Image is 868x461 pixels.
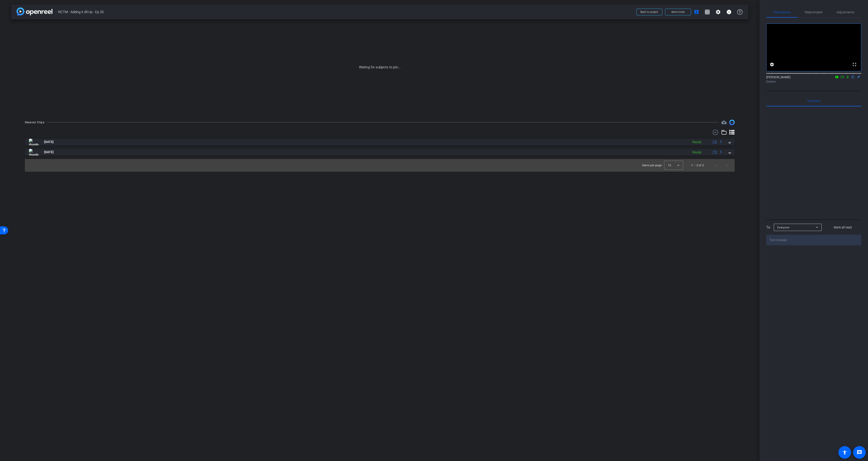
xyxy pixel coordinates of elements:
mat-icon: message [857,450,862,455]
img: thumb-nail [29,139,39,145]
mat-icon: settings [769,62,775,67]
div: 1 – 2 of 2 [691,163,704,168]
img: thumb-nail [29,149,39,156]
mat-expansion-panel-header: thumb-nail[DATE]Ready1 [25,149,735,156]
span: 1 [720,150,722,154]
mat-icon: cloud_upload [721,120,727,125]
span: Everyone [777,226,789,229]
span: [DATE] [44,150,54,154]
button: Previous page [711,160,722,171]
mat-icon: fullscreen [852,62,857,67]
span: 1 [720,140,722,144]
div: Waiting for subjects to join... [11,19,748,115]
mat-icon: flip [850,75,856,79]
span: Destinations for your clips [721,120,727,125]
span: Back to project [640,10,658,14]
div: To: [766,225,771,230]
mat-icon: settings [715,9,721,15]
span: Adjustments [837,11,854,14]
span: Mark all read [834,225,852,230]
span: Teleprompter [804,11,823,14]
div: Ready [690,140,704,145]
div: Ready [690,150,704,155]
mat-icon: grid_on [705,9,710,15]
mat-expansion-panel-header: thumb-nail[DATE]Ready1 [25,139,735,145]
button: Next page [722,160,733,171]
span: Participants [773,11,790,14]
div: Session Clips [25,120,45,125]
div: [PERSON_NAME] [766,75,861,84]
div: Items per page: [642,163,662,168]
span: Send invite [671,10,685,14]
button: Send invite [665,9,691,15]
img: Session clips [729,120,735,125]
span: Everyone [807,99,820,102]
button: Mark all read [824,223,861,231]
button: Back to project [636,9,662,15]
mat-icon: account_box [694,9,699,15]
mat-icon: accessibility [842,450,847,455]
mat-icon: info [726,9,732,15]
span: NCTM - Adding it All Up - Ep 20 [58,7,634,17]
span: [DATE] [44,140,54,144]
img: app-logo [17,7,52,15]
div: Director [766,80,861,84]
